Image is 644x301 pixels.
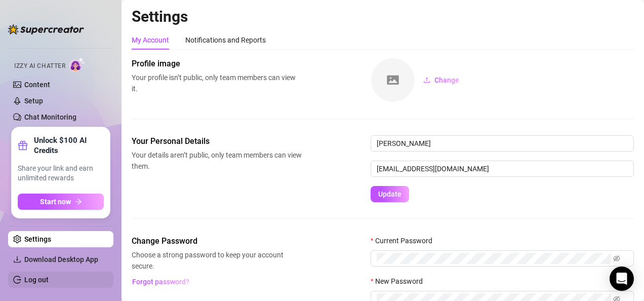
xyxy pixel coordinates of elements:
span: eye-invisible [613,255,620,262]
span: Forgot password? [132,278,189,286]
span: Start now [40,198,71,206]
span: Change Password [132,235,302,247]
strong: Unlock $100 AI Credits [34,135,104,156]
label: New Password [371,276,429,287]
span: Your profile isn’t public, only team members can view it. [132,72,302,94]
div: Open Intercom Messenger [610,267,634,291]
span: Izzy AI Chatter [14,61,65,71]
div: Notifications and Reports [185,34,266,46]
span: Choose a strong password to keep your account secure. [132,249,302,272]
span: download [13,255,21,264]
img: square-placeholder.png [371,58,415,102]
span: Change [434,76,459,84]
span: Your details aren’t public, only team members can view them. [132,149,302,172]
a: Log out [24,276,49,284]
a: Setup [24,97,43,105]
button: Change [415,72,467,88]
span: Your Personal Details [132,135,302,147]
button: Start nowarrow-right [18,194,104,210]
a: Chat Monitoring [24,113,76,121]
a: Settings [24,235,51,243]
span: Update [378,190,401,198]
div: My Account [132,34,169,46]
img: logo-BBDzfeDw.svg [8,24,84,34]
span: Download Desktop App [24,255,98,264]
span: gift [18,140,28,150]
a: Content [24,81,50,89]
img: AI Chatter [69,57,85,72]
span: Profile image [132,58,302,70]
span: upload [423,77,430,84]
input: Enter new email [371,161,634,177]
input: Enter name [371,135,634,152]
button: Update [371,186,409,202]
button: Forgot password? [132,274,189,290]
input: Current Password [377,253,611,264]
label: Current Password [371,235,439,246]
h2: Settings [132,7,634,26]
span: arrow-right [75,198,82,205]
span: Share your link and earn unlimited rewards [18,164,104,183]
